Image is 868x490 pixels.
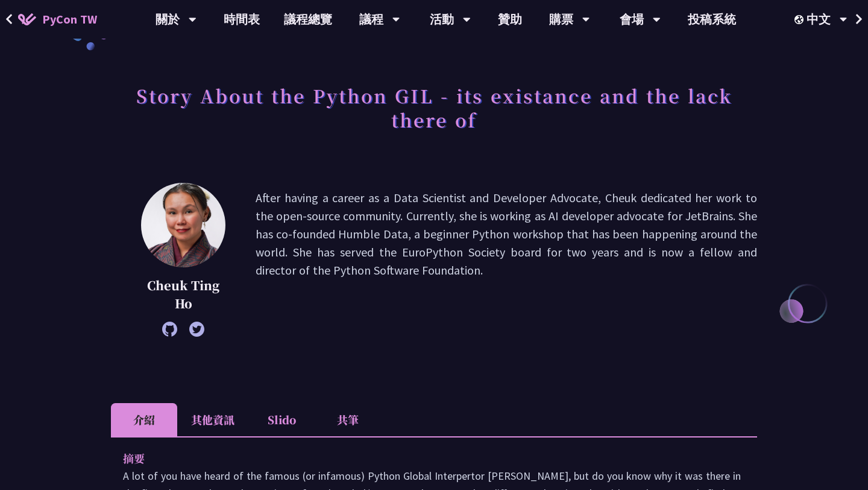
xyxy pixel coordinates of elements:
[141,276,225,313] p: Cheuk Ting Ho
[111,403,177,436] li: 介紹
[6,4,109,34] a: PyCon TW
[315,403,381,436] li: 共筆
[18,13,36,25] img: Home icon of PyCon TW 2025
[248,403,315,436] li: Slido
[794,15,807,24] img: Locale Icon
[256,189,757,331] p: After having a career as a Data Scientist and Developer Advocate, Cheuk dedicated her work to the...
[177,403,248,436] li: 其他資訊
[111,77,757,138] h1: Story About the Python GIL - its existance and the lack there of
[123,450,721,467] p: 摘要
[141,183,225,267] img: Cheuk Ting Ho
[42,10,97,28] span: PyCon TW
